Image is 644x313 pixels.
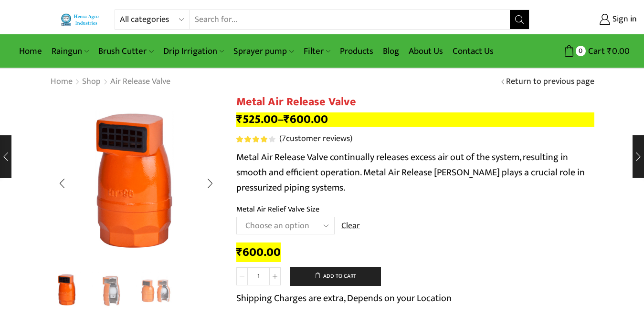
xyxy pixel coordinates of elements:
bdi: 600.00 [284,110,328,129]
a: About Us [404,40,448,62]
a: Products [335,40,378,62]
p: – [236,112,594,127]
span: ₹ [284,110,290,129]
a: 2 [92,272,131,311]
button: Search button [510,10,529,29]
a: 3 [136,272,176,311]
img: Metal Air Release Valve [48,270,87,310]
a: Air Release Valve [110,76,171,88]
li: 1 / 3 [48,272,87,310]
a: Filter [299,40,335,62]
bdi: 0.00 [607,44,630,59]
a: Drip Irrigation [158,40,229,62]
span: ₹ [236,110,243,129]
span: 0 [576,46,586,56]
a: Raingun [47,40,94,62]
a: (7customer reviews) [279,133,352,145]
span: Sign in [610,13,637,26]
div: Next slide [198,172,222,195]
h1: Metal Air Release Valve [236,95,594,109]
div: Rated 4.14 out of 5 [236,136,275,142]
input: Search for... [190,10,510,29]
p: Shipping Charges are extra, Depends on your Location [236,291,452,306]
label: Metal Air Relief Valve Size [236,204,319,215]
div: Previous slide [50,172,74,195]
span: 7 [236,136,277,142]
span: 7 [282,131,286,146]
nav: Breadcrumb [50,76,171,88]
a: Brush Cutter [94,40,158,62]
span: ₹ [607,44,612,59]
a: Clear options [341,220,360,232]
a: Sign in [544,11,637,28]
p: Metal Air Release Valve continually releases excess air out of the system, resulting in smooth an... [236,150,594,195]
bdi: 600.00 [236,242,281,262]
a: Home [14,40,47,62]
button: Add to cart [290,267,381,286]
li: 2 / 3 [92,272,131,310]
a: Blog [378,40,404,62]
a: Home [50,76,73,88]
bdi: 525.00 [236,110,278,129]
input: Product quantity [248,267,269,285]
a: Contact Us [448,40,498,62]
a: 0 Cart ₹0.00 [539,42,630,60]
a: Sprayer pump [229,40,298,62]
a: Return to previous page [506,76,594,88]
span: ₹ [236,242,243,262]
div: 1 / 3 [50,95,222,267]
span: Rated out of 5 based on customer ratings [236,136,268,142]
li: 3 / 3 [136,272,176,310]
span: Cart [586,45,605,58]
a: Shop [82,76,101,88]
